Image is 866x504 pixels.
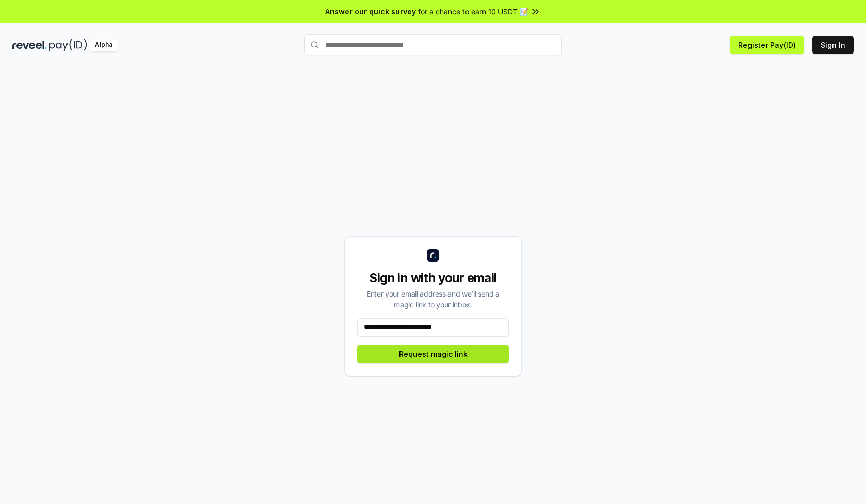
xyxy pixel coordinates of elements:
div: Enter your email address and we’ll send a magic link to your inbox. [357,288,509,310]
img: reveel_dark [12,39,47,51]
span: for a chance to earn 10 USDT 📝 [418,6,528,17]
img: pay_id [49,39,87,51]
span: Answer our quick survey [325,6,416,17]
div: Alpha [89,39,118,51]
button: Sign In [812,36,854,54]
button: Register Pay(ID) [730,36,804,54]
button: Request magic link [357,345,509,363]
div: Sign in with your email [357,270,509,286]
img: logo_small [427,249,439,262]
